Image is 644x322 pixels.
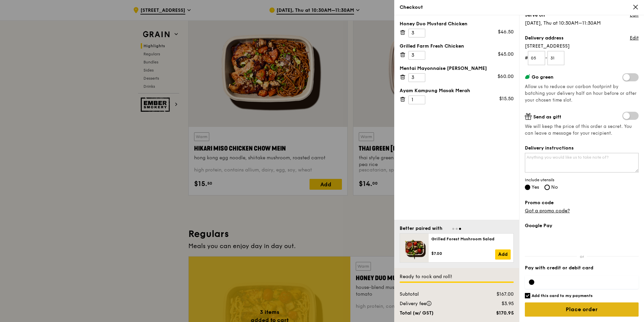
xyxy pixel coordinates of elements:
form: # - [525,51,639,65]
span: Yes [532,184,539,190]
div: Ayam Kampung Masak Merah [400,87,514,94]
div: $15.50 [499,96,514,102]
input: Yes [525,185,530,190]
label: Serve on [525,12,545,19]
div: Mentai Mayonnaise [PERSON_NAME] [400,65,514,72]
label: Google Pay [525,222,639,229]
div: Delivery fee [396,300,477,307]
a: Edit [630,35,639,42]
div: $45.00 [498,51,514,58]
span: [DATE], Thu at 10:30AM–11:30AM [525,20,601,26]
div: $7.00 [431,251,495,256]
a: Edit [630,12,639,19]
span: Send as gift [533,114,561,120]
span: Go to slide 3 [459,228,461,230]
div: Grilled Forest Mushroom Salad [431,236,511,242]
h6: Add this card to my payments [532,293,593,298]
input: Unit [547,51,565,65]
div: $170.95 [477,310,518,317]
div: $3.95 [477,300,518,307]
span: Go to slide 1 [452,228,454,230]
div: Grilled Farm Fresh Chicken [400,43,514,50]
span: Include utensils [525,177,639,183]
div: Checkout [400,4,639,11]
label: Delivery address [525,35,564,42]
div: $167.00 [477,291,518,298]
label: Pay with credit or debit card [525,265,639,271]
span: Allow us to reduce our carbon footprint by batching your delivery half an hour before or after yo... [525,84,637,103]
a: Add [495,249,511,260]
div: Ready to rock and roll! [400,273,514,280]
input: Add this card to my payments [525,293,530,298]
span: [STREET_ADDRESS] [525,43,639,50]
label: Promo code [525,199,639,206]
label: Delivery instructions [525,145,639,152]
div: $60.00 [498,73,514,80]
span: No [551,184,558,190]
span: We will keep the price of this order a secret. You can leave a message for your recipient. [525,123,639,137]
iframe: Secure card payment input frame [540,279,635,285]
input: Place order [525,302,639,317]
a: Got a promo code? [525,208,570,214]
div: Honey Duo Mustard Chicken [400,21,514,27]
input: No [544,185,550,190]
input: Floor [528,51,545,65]
div: Subtotal [396,291,477,298]
div: Better paired with [400,225,442,232]
span: Go to slide 2 [456,228,458,230]
div: $46.50 [498,29,514,35]
div: Total (w/ GST) [396,310,477,317]
span: Go green [532,74,554,80]
iframe: Secure payment button frame [525,233,639,248]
